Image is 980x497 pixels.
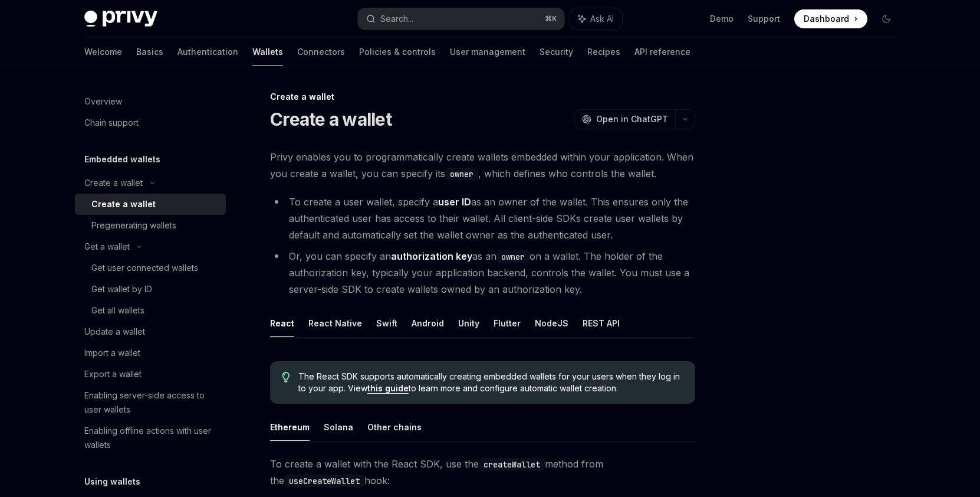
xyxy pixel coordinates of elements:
[84,116,139,130] div: Chain support
[84,346,140,360] div: Import a wallet
[270,109,392,130] h1: Create a wallet
[877,9,896,28] button: Toggle dark mode
[596,113,668,125] span: Open in ChatGPT
[75,112,226,133] a: Chain support
[298,371,683,394] span: The React SDK supports automatically creating embedded wallets for your users when they log in to...
[91,197,156,211] div: Create a wallet
[252,38,283,66] a: Wallets
[479,458,545,471] code: createWallet
[540,38,573,66] a: Security
[84,240,130,254] div: Get a wallet
[75,194,226,215] a: Create a wallet
[445,168,478,181] code: owner
[297,38,345,66] a: Connectors
[91,261,198,275] div: Get user connected wallets
[91,218,176,233] div: Pregenerating wallets
[748,13,780,25] a: Support
[583,309,620,337] button: REST API
[412,309,444,337] button: Android
[91,282,152,296] div: Get wallet by ID
[450,38,525,66] a: User management
[358,8,564,30] button: Search...⌘K
[75,420,226,456] a: Enabling offline actions with user wallets
[380,12,413,26] div: Search...
[270,248,695,297] li: Or, you can specify an as an on a wallet. The holder of the authorization key, typically your app...
[359,38,436,66] a: Policies & controls
[634,38,690,66] a: API reference
[84,176,143,190] div: Create a wallet
[75,385,226,420] a: Enabling server-side access to user wallets
[75,257,226,279] a: Get user connected wallets
[75,321,226,342] a: Update a wallet
[570,8,622,30] button: Ask AI
[84,38,122,66] a: Welcome
[282,372,290,382] svg: Tip
[84,152,160,166] h5: Embedded wallets
[587,38,620,66] a: Recipes
[84,388,219,417] div: Enabling server-side access to user wallets
[84,475,140,489] h5: Using wallets
[494,309,521,337] button: Flutter
[270,456,695,489] span: To create a wallet with the React SDK, use the method from the hook:
[270,149,695,182] span: Privy enables you to programmatically create wallets embedded within your application. When you c...
[84,367,142,381] div: Export a wallet
[136,38,163,66] a: Basics
[84,94,122,109] div: Overview
[794,9,867,28] a: Dashboard
[75,364,226,385] a: Export a wallet
[391,250,472,262] strong: authorization key
[458,309,479,337] button: Unity
[545,14,557,24] span: ⌘ K
[270,413,310,441] button: Ethereum
[270,194,695,243] li: To create a user wallet, specify a as an owner of the wallet. This ensures only the authenticated...
[84,325,145,339] div: Update a wallet
[91,303,144,318] div: Get all wallets
[590,13,614,25] span: Ask AI
[496,250,530,263] code: owner
[270,309,294,337] button: React
[284,475,364,488] code: useCreateWallet
[710,13,734,25] a: Demo
[270,91,695,103] div: Create a wallet
[438,196,471,208] strong: user ID
[75,215,226,236] a: Pregenerating wallets
[324,413,353,441] button: Solana
[75,342,226,364] a: Import a wallet
[574,109,675,129] button: Open in ChatGPT
[376,309,397,337] button: Swift
[367,413,422,441] button: Other chains
[75,300,226,321] a: Get all wallets
[367,383,409,394] a: this guide
[75,91,226,112] a: Overview
[84,424,219,452] div: Enabling offline actions with user wallets
[177,38,238,66] a: Authentication
[535,309,568,337] button: NodeJS
[84,11,157,27] img: dark logo
[804,13,849,25] span: Dashboard
[75,279,226,300] a: Get wallet by ID
[308,309,362,337] button: React Native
